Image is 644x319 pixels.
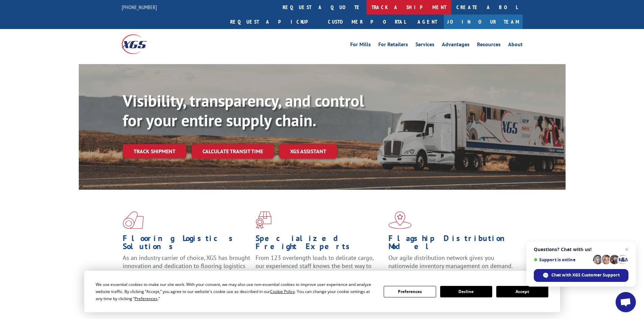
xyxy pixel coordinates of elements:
[616,292,636,312] div: Open chat
[551,272,620,278] span: Chat with XGS Customer Support
[192,144,274,159] a: Calculate transit time
[508,42,523,49] a: About
[96,281,376,302] div: We use essential cookies to make our site work. With your consent, we may also use non-essential ...
[123,90,364,131] b: Visibility, transparency, and control for your entire supply chain.
[388,211,412,229] img: xgs-icon-flagship-distribution-model-red
[350,42,371,49] a: For Mills
[384,286,436,297] button: Preferences
[534,269,628,282] div: Chat with XGS Customer Support
[534,257,591,262] span: Support is online
[84,271,560,312] div: Cookie Consent Prompt
[477,42,501,49] a: Resources
[270,289,295,294] span: Cookie Policy
[123,254,250,278] span: As an industry carrier of choice, XGS has brought innovation and dedication to flooring logistics...
[440,286,492,297] button: Decline
[256,234,383,254] h1: Specialized Freight Experts
[378,42,408,49] a: For Retailers
[388,234,516,254] h1: Flagship Distribution Model
[279,144,337,159] a: XGS ASSISTANT
[123,234,251,254] h1: Flooring Logistics Solutions
[623,245,631,254] span: Close chat
[496,286,548,297] button: Accept
[123,211,144,229] img: xgs-icon-total-supply-chain-intelligence-red
[415,42,434,49] a: Services
[256,211,271,229] img: xgs-icon-focused-on-flooring-red
[411,15,444,29] a: Agent
[122,4,157,10] a: [PHONE_NUMBER]
[123,144,186,158] a: Track shipment
[135,296,158,301] span: Preferences
[388,254,513,270] span: Our agile distribution network gives you nationwide inventory management on demand.
[444,15,523,29] a: Join Our Team
[256,254,383,284] p: From 123 overlength loads to delicate cargo, our experienced staff knows the best way to move you...
[442,42,470,49] a: Advantages
[225,15,323,29] a: Request a pickup
[534,247,628,252] span: Questions? Chat with us!
[323,15,411,29] a: Customer Portal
